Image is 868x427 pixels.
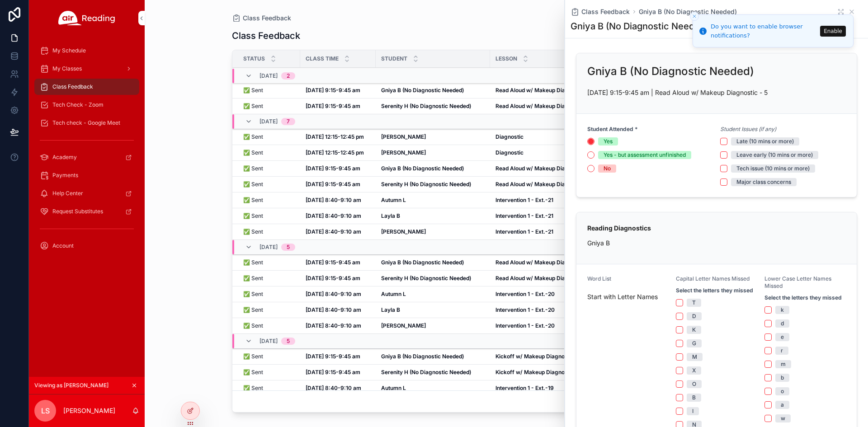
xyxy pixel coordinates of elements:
[381,181,471,188] strong: Serenity H (No Diagnostic Needed)
[306,369,360,375] strong: [DATE] 9:15-9:45 am
[34,61,139,77] a: My Classes
[306,369,370,376] a: [DATE] 9:15-9:45 am
[381,322,485,329] a: [PERSON_NAME]
[604,137,613,145] div: Yes
[495,369,583,375] strong: Kickoff w/ Makeup Diagnostic - 2
[736,164,810,173] div: Tech issue (10 mins or more)
[604,164,611,173] div: No
[306,103,360,109] strong: [DATE] 9:15-9:45 am
[381,212,485,220] a: Layla B
[306,87,360,94] strong: [DATE] 9:15-9:45 am
[781,347,783,355] div: r
[495,181,607,188] a: Read Aloud w/ Makeup Diagnostic - 4
[306,385,370,392] a: [DATE] 8:40-9:10 am
[587,275,611,282] span: Word List
[34,149,139,165] a: Academy
[243,87,263,94] span: ✅ Sent
[243,55,265,62] span: Status
[29,36,145,266] div: scrollable content
[381,306,485,314] a: Layla B
[676,287,753,294] strong: Select the letters they missed
[381,353,485,360] a: Gniya B (No Diagnostic Needed)
[243,322,263,329] span: ✅ Sent
[306,306,361,313] strong: [DATE] 8:40-9:10 am
[495,228,607,235] a: Intervention 1 - Ext.-21
[692,407,693,415] div: I
[495,133,524,140] strong: Diagnostic
[381,322,426,329] strong: [PERSON_NAME]
[781,333,784,341] div: e
[306,165,360,172] strong: [DATE] 9:15-9:45 am
[736,137,794,145] div: Late (10 mins or more)
[495,228,553,235] strong: Intervention 1 - Ext.-21
[571,7,630,16] a: Class Feedback
[243,212,295,220] a: ✅ Sent
[381,259,485,266] a: Gniya B (No Diagnostic Needed)
[381,275,471,282] strong: Serenity H (No Diagnostic Needed)
[306,55,339,62] span: Class Time
[781,387,784,395] div: o
[587,126,638,133] strong: Student Attended *
[306,228,370,235] a: [DATE] 8:40-9:10 am
[52,242,74,249] span: Account
[381,103,471,109] strong: Serenity H (No Diagnostic Needed)
[34,42,139,59] a: My Schedule
[306,181,370,188] a: [DATE] 9:15-9:45 am
[41,405,50,416] span: LS
[381,197,406,203] strong: Autumn L
[52,65,82,72] span: My Classes
[243,385,295,392] a: ✅ Sent
[243,181,295,188] a: ✅ Sent
[243,165,295,172] a: ✅ Sent
[52,208,103,215] span: Request Substitutes
[381,149,485,156] a: [PERSON_NAME]
[306,103,370,110] a: [DATE] 9:15-9:45 am
[587,292,669,301] span: Start with Letter Names
[306,149,364,156] strong: [DATE] 12:15-12:45 pm
[306,87,370,94] a: [DATE] 9:15-9:45 am
[495,212,553,219] strong: Intervention 1 - Ext.-21
[243,197,263,204] span: ✅ Sent
[639,7,737,16] span: Gniya B (No Diagnostic Needed)
[259,118,278,125] span: [DATE]
[381,291,406,297] strong: Autumn L
[243,103,295,110] a: ✅ Sent
[604,151,686,159] div: Yes - but assessment unfinished
[306,212,361,219] strong: [DATE] 8:40-9:10 am
[381,228,426,235] strong: [PERSON_NAME]
[781,319,784,328] div: d
[495,212,607,220] a: Intervention 1 - Ext.-21
[306,228,361,235] strong: [DATE] 8:40-9:10 am
[495,306,607,314] a: Intervention 1 - Ext.-20
[306,291,361,297] strong: [DATE] 8:40-9:10 am
[381,369,471,375] strong: Serenity H (No Diagnostic Needed)
[381,165,485,172] a: Gniya B (No Diagnostic Needed)
[495,259,607,266] a: Read Aloud w/ Makeup Diagnostic - 3
[781,414,785,422] div: w
[587,88,846,97] p: [DATE] 9:15-9:45 am | Read Aloud w/ Makeup Diagnostic - 5
[243,103,263,110] span: ✅ Sent
[781,306,784,314] div: k
[692,380,696,388] div: O
[381,259,464,266] strong: Gniya B (No Diagnostic Needed)
[381,385,406,391] strong: Autumn L
[495,369,607,376] a: Kickoff w/ Makeup Diagnostic - 2
[306,322,361,329] strong: [DATE] 8:40-9:10 am
[243,181,263,188] span: ✅ Sent
[692,353,697,361] div: M
[495,55,517,62] span: Lesson
[781,374,784,382] div: b
[381,165,464,172] strong: Gniya B (No Diagnostic Needed)
[495,322,555,329] strong: Intervention 1 - Ext.-20
[306,259,370,266] a: [DATE] 9:15-9:45 am
[495,353,583,360] strong: Kickoff w/ Makeup Diagnostic - 2
[381,149,426,156] strong: [PERSON_NAME]
[692,366,696,375] div: X
[381,103,485,110] a: Serenity H (No Diagnostic Needed)
[381,87,464,94] strong: Gniya B (No Diagnostic Needed)
[692,326,696,334] div: K
[232,14,291,23] a: Class Feedback
[495,291,607,298] a: Intervention 1 - Ext.-20
[243,322,295,329] a: ✅ Sent
[243,149,263,156] span: ✅ Sent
